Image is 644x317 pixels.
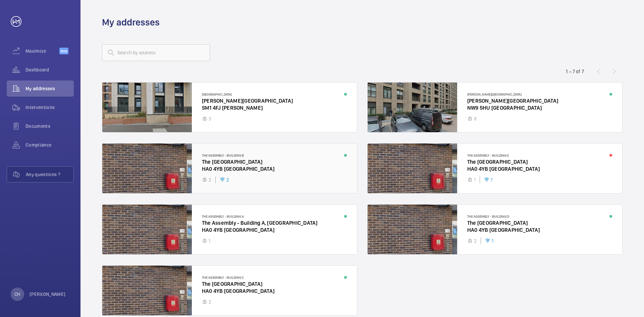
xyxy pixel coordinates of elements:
[25,142,74,148] span: Compliance
[25,48,59,54] span: Maximize
[102,16,160,29] h1: My addresses
[25,66,74,73] span: Dashboard
[59,48,68,54] span: Beta
[26,171,73,178] span: Any questions ?
[30,291,66,298] p: [PERSON_NAME]
[25,85,74,92] span: My addresses
[102,44,210,61] input: Search by address
[25,123,74,129] span: Documents
[566,68,584,75] div: 1 – 7 of 7
[25,104,74,111] span: Interventions
[14,291,20,298] p: CH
